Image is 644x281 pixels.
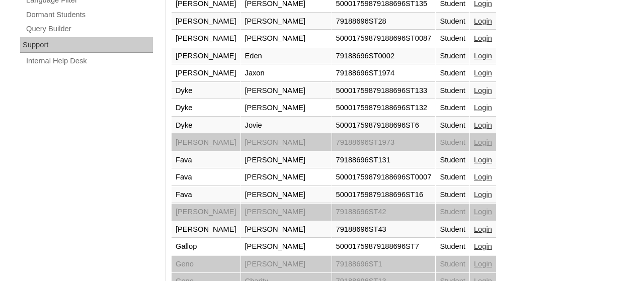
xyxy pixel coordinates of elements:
[436,65,469,82] td: Student
[474,138,492,146] a: Login
[332,152,436,169] td: 79188696ST131
[241,169,332,186] td: [PERSON_NAME]
[172,13,240,30] td: [PERSON_NAME]
[332,169,436,186] td: 50001759879188696ST0007
[436,204,469,221] td: Student
[436,117,469,134] td: Student
[474,225,492,233] a: Login
[436,48,469,65] td: Student
[474,260,492,268] a: Login
[332,117,436,134] td: 50001759879188696ST6
[172,100,240,117] td: Dyke
[474,52,492,60] a: Login
[332,256,436,273] td: 79188696ST1
[241,117,332,134] td: Jovie
[241,152,332,169] td: [PERSON_NAME]
[474,34,492,42] a: Login
[474,173,492,181] a: Login
[172,30,240,47] td: [PERSON_NAME]
[172,204,240,221] td: [PERSON_NAME]
[241,100,332,117] td: [PERSON_NAME]
[172,221,240,238] td: [PERSON_NAME]
[241,221,332,238] td: [PERSON_NAME]
[172,134,240,151] td: [PERSON_NAME]
[474,69,492,77] a: Login
[436,100,469,117] td: Student
[241,82,332,100] td: [PERSON_NAME]
[172,186,240,204] td: Fava
[332,100,436,117] td: 50001759879188696ST132
[332,221,436,238] td: 79188696ST43
[474,86,492,95] a: Login
[474,191,492,199] a: Login
[332,186,436,204] td: 50001759879188696ST16
[241,204,332,221] td: [PERSON_NAME]
[332,48,436,65] td: 79188696ST0002
[474,17,492,25] a: Login
[20,37,153,53] div: Support
[172,169,240,186] td: Fava
[436,186,469,204] td: Student
[332,82,436,100] td: 50001759879188696ST133
[474,121,492,129] a: Login
[25,23,153,35] a: Query Builder
[241,13,332,30] td: [PERSON_NAME]
[436,238,469,255] td: Student
[172,82,240,100] td: Dyke
[172,152,240,169] td: Fava
[474,208,492,216] a: Login
[436,82,469,100] td: Student
[474,242,492,250] a: Login
[172,65,240,82] td: [PERSON_NAME]
[436,256,469,273] td: Student
[241,186,332,204] td: [PERSON_NAME]
[172,256,240,273] td: Geno
[436,13,469,30] td: Student
[172,238,240,255] td: Gallop
[332,204,436,221] td: 79188696ST42
[332,238,436,255] td: 50001759879188696ST7
[436,152,469,169] td: Student
[172,117,240,134] td: Dyke
[241,134,332,151] td: [PERSON_NAME]
[332,30,436,47] td: 50001759879188696ST0087
[241,65,332,82] td: Jaxon
[241,48,332,65] td: Eden
[436,30,469,47] td: Student
[436,169,469,186] td: Student
[474,104,492,112] a: Login
[241,30,332,47] td: [PERSON_NAME]
[436,134,469,151] td: Student
[332,13,436,30] td: 79188696ST28
[25,55,153,67] a: Internal Help Desk
[332,65,436,82] td: 79188696ST1974
[172,48,240,65] td: [PERSON_NAME]
[474,156,492,164] a: Login
[241,238,332,255] td: [PERSON_NAME]
[25,9,153,21] a: Dormant Students
[241,256,332,273] td: [PERSON_NAME]
[436,221,469,238] td: Student
[332,134,436,151] td: 79188696ST1973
